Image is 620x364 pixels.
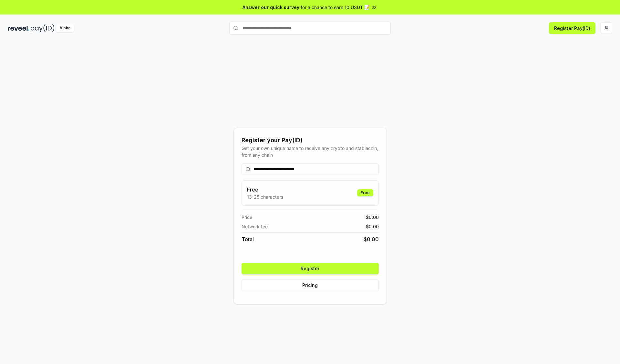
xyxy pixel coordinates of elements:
[31,24,55,32] img: pay_id
[8,24,29,32] img: reveel_dark
[366,223,379,230] span: $ 0.00
[364,235,379,243] span: $ 0.00
[242,214,252,221] span: Price
[56,24,74,32] div: Alpha
[242,145,379,158] div: Get your own unique name to receive any crypto and stablecoin, from any chain
[549,22,595,34] button: Register Pay(ID)
[243,4,299,11] span: Answer our quick survey
[242,235,254,243] span: Total
[357,189,373,196] div: Free
[366,214,379,221] span: $ 0.00
[301,4,370,11] span: for a chance to earn 10 USDT 📝
[242,280,379,291] button: Pricing
[242,136,379,145] div: Register your Pay(ID)
[247,193,283,200] p: 13-25 characters
[242,223,268,230] span: Network fee
[247,186,283,193] h3: Free
[242,263,379,274] button: Register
